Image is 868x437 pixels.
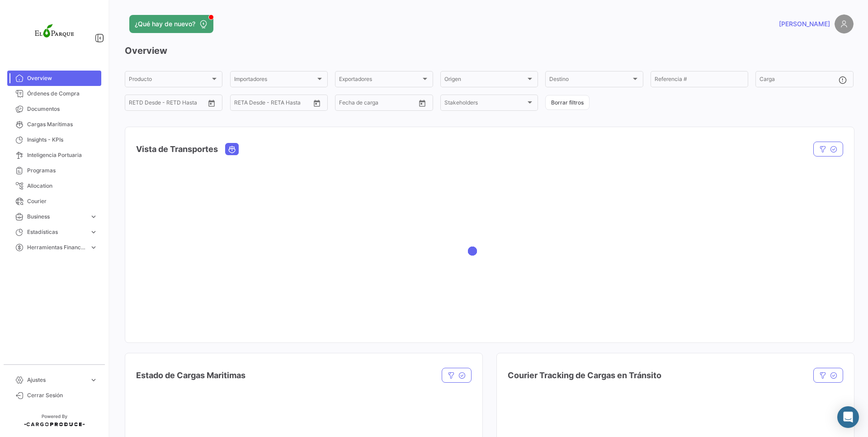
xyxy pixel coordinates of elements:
[545,95,590,110] button: Borrar filtros
[27,376,86,384] span: Ajustes
[241,101,278,107] input: Hasta
[129,15,213,33] button: ¿Qué hay de nuevo?
[90,213,98,221] span: expand_more
[234,101,235,107] input: Desde
[27,90,98,98] span: Órdenes de Compra
[27,182,98,190] span: Allocation
[7,147,101,163] a: Inteligencia Portuaria
[27,166,98,175] span: Programas
[27,213,86,221] span: Business
[205,96,218,110] button: Open calendar
[27,243,86,252] span: Herramientas Financieras
[835,14,854,33] img: placeholder-user.png
[310,96,324,110] button: Open calendar
[27,74,98,82] span: Overview
[27,197,98,205] span: Courier
[7,101,101,117] a: Documentos
[415,96,429,110] button: Open calendar
[837,406,859,428] div: Abrir Intercom Messenger
[90,228,98,236] span: expand_more
[339,101,340,107] input: Desde
[779,19,830,28] span: [PERSON_NAME]
[27,136,98,144] span: Insights - KPIs
[125,44,854,57] h3: Overview
[129,77,210,84] span: Producto
[7,86,101,101] a: Órdenes de Compra
[27,151,98,159] span: Inteligencia Portuaria
[7,71,101,86] a: Overview
[90,376,98,384] span: expand_more
[7,117,101,132] a: Cargas Marítimas
[27,228,86,236] span: Estadísticas
[90,243,98,252] span: expand_more
[136,101,172,107] input: Hasta
[339,77,420,84] span: Exportadores
[7,194,101,209] a: Courier
[346,101,382,107] input: Hasta
[27,391,98,399] span: Cerrar Sesión
[234,77,316,84] span: Importadores
[7,178,101,194] a: Allocation
[444,77,526,84] span: Origen
[444,101,526,107] span: Stakeholders
[32,11,77,56] img: logo-el-parque.png
[226,143,238,155] button: Ocean
[135,19,195,28] span: ¿Qué hay de nuevo?
[7,132,101,147] a: Insights - KPIs
[549,77,631,84] span: Destino
[508,369,661,382] h4: Courier Tracking de Cargas en Tránsito
[136,143,218,156] h4: Vista de Transportes
[27,105,98,113] span: Documentos
[27,120,98,128] span: Cargas Marítimas
[129,101,130,107] input: Desde
[136,369,245,382] h4: Estado de Cargas Maritimas
[7,163,101,178] a: Programas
